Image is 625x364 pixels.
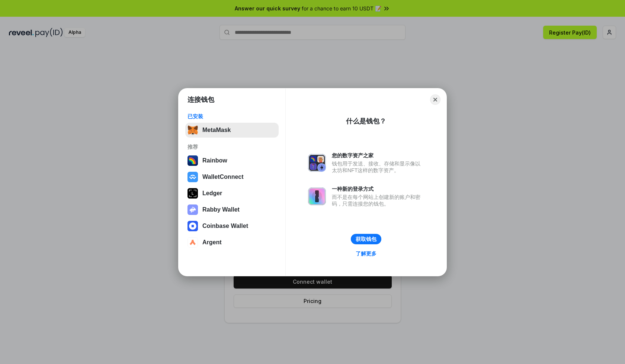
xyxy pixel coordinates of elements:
[430,94,440,105] button: Close
[187,144,276,150] div: 推荐
[202,206,240,213] div: Rabby Wallet
[185,153,279,168] button: Rainbow
[187,237,198,248] img: svg+xml,%3Csvg%20width%3D%2228%22%20height%3D%2228%22%20viewBox%3D%220%200%2028%2028%22%20fill%3D...
[187,125,198,135] img: svg+xml,%3Csvg%20fill%3D%22none%22%20height%3D%2233%22%20viewBox%3D%220%200%2035%2033%22%20width%...
[185,170,279,184] button: WalletConnect
[187,155,198,166] img: svg+xml,%3Csvg%20width%3D%22120%22%20height%3D%22120%22%20viewBox%3D%220%200%20120%20120%22%20fil...
[202,157,227,164] div: Rainbow
[202,223,248,229] div: Coinbase Wallet
[185,235,279,250] button: Argent
[308,187,326,205] img: svg+xml,%3Csvg%20xmlns%3D%22http%3A%2F%2Fwww.w3.org%2F2000%2Fsvg%22%20fill%3D%22none%22%20viewBox...
[308,154,326,172] img: svg+xml,%3Csvg%20xmlns%3D%22http%3A%2F%2Fwww.w3.org%2F2000%2Fsvg%22%20fill%3D%22none%22%20viewBox...
[332,152,424,159] div: 您的数字资产之家
[187,113,276,120] div: 已安装
[332,160,424,174] div: 钱包用于发送、接收、存储和显示像以太坊和NFT这样的数字资产。
[187,188,198,199] img: svg+xml,%3Csvg%20xmlns%3D%22http%3A%2F%2Fwww.w3.org%2F2000%2Fsvg%22%20width%3D%2228%22%20height%3...
[202,239,222,246] div: Argent
[351,234,381,244] button: 获取钱包
[185,219,279,233] button: Coinbase Wallet
[356,250,376,257] div: 了解更多
[356,236,376,242] div: 获取钱包
[185,123,279,138] button: MetaMask
[351,249,381,258] a: 了解更多
[187,221,198,231] img: svg+xml,%3Csvg%20width%3D%2228%22%20height%3D%2228%22%20viewBox%3D%220%200%2028%2028%22%20fill%3D...
[202,190,222,197] div: Ledger
[185,186,279,201] button: Ledger
[332,194,424,207] div: 而不是在每个网站上创建新的账户和密码，只需连接您的钱包。
[346,117,386,126] div: 什么是钱包？
[187,95,214,104] h1: 连接钱包
[187,204,198,215] img: svg+xml,%3Csvg%20xmlns%3D%22http%3A%2F%2Fwww.w3.org%2F2000%2Fsvg%22%20fill%3D%22none%22%20viewBox...
[202,127,231,133] div: MetaMask
[202,174,244,180] div: WalletConnect
[187,172,198,182] img: svg+xml,%3Csvg%20width%3D%2228%22%20height%3D%2228%22%20viewBox%3D%220%200%2028%2028%22%20fill%3D...
[332,186,424,192] div: 一种新的登录方式
[185,202,279,217] button: Rabby Wallet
